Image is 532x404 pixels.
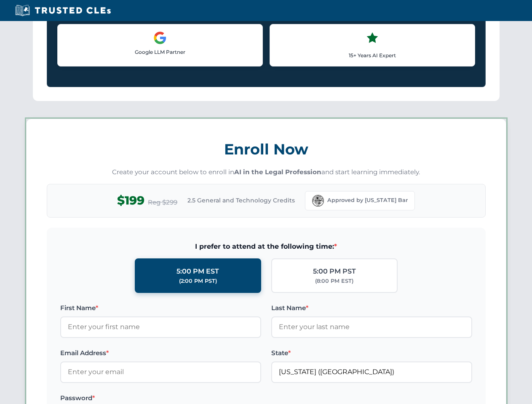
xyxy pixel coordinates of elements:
span: $199 [117,191,144,210]
div: (8:00 PM EST) [315,277,353,285]
label: Last Name [271,303,472,313]
div: 5:00 PM PST [313,266,356,277]
span: Approved by [US_STATE] Bar [327,196,408,205]
input: Florida (FL) [271,361,472,383]
strong: AI in the Legal Profession [234,168,321,176]
label: Password [60,393,261,403]
span: Reg $299 [148,197,177,207]
input: Enter your first name [60,316,261,338]
img: Trusted CLEs [13,4,113,17]
span: 2.5 General and Technology Credits [187,196,295,205]
input: Enter your email [60,361,261,383]
input: Enter your last name [271,316,472,338]
h3: Enroll Now [47,136,486,162]
p: 15+ Years AI Expert [277,51,468,59]
span: I prefer to attend at the following time: [60,241,472,252]
img: Florida Bar [312,195,324,207]
label: First Name [60,303,261,313]
div: (2:00 PM PST) [179,277,217,285]
img: Google [153,31,167,45]
p: Google LLM Partner [64,48,256,56]
label: Email Address [60,348,261,358]
p: Create your account below to enroll in and start learning immediately. [47,167,486,177]
div: 5:00 PM EST [176,266,219,277]
label: State [271,348,472,358]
